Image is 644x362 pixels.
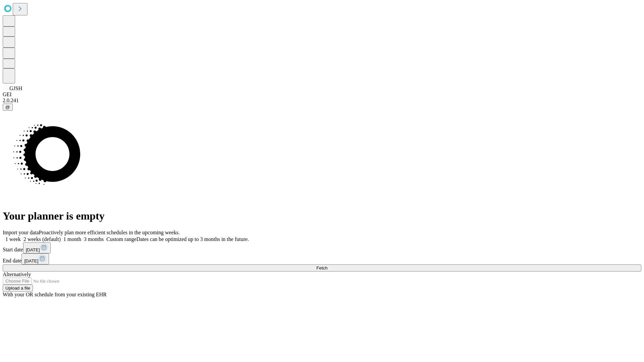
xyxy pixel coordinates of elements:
span: GJSH [9,85,22,91]
span: Custom range [106,236,136,242]
span: 2 weeks (default) [23,236,61,242]
span: @ [5,105,10,110]
span: [DATE] [24,258,38,263]
span: [DATE] [26,247,40,252]
button: @ [3,104,13,111]
div: 2.0.241 [3,98,641,104]
span: 1 week [5,236,21,242]
span: Fetch [316,265,327,270]
button: [DATE] [23,242,51,253]
span: Import your data [3,230,39,235]
span: 3 months [84,236,104,242]
span: Proactively plan more efficient schedules in the upcoming weeks. [39,230,180,235]
h1: Your planner is empty [3,210,641,222]
span: 1 month [63,236,81,242]
span: Alternatively [3,271,31,277]
span: Dates can be optimized up to 3 months in the future. [137,236,249,242]
div: Start date [3,242,641,253]
button: Fetch [3,264,641,271]
div: End date [3,253,641,264]
span: With your OR schedule from your existing EHR [3,292,107,297]
button: Upload a file [3,285,33,292]
button: [DATE] [21,253,49,264]
div: GEI [3,92,641,98]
